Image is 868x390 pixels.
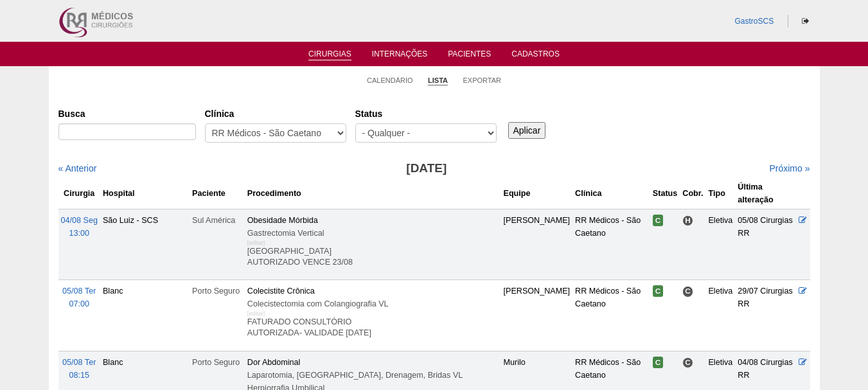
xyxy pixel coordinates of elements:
label: Status [355,107,497,120]
div: Sul América [192,214,242,227]
p: [GEOGRAPHIC_DATA] AUTORIZADO VENCE 23/08 [247,246,499,268]
input: Digite os termos que você deseja procurar. [58,123,196,140]
h3: [DATE] [238,159,614,178]
td: Eletiva [705,209,735,279]
a: Exportar [463,76,501,85]
td: Blanc [100,280,190,351]
td: 29/07 Cirurgias RR [735,280,796,351]
td: [PERSON_NAME] [501,280,573,351]
div: Laparotomia, [GEOGRAPHIC_DATA], Drenagem, Bridas VL [247,369,499,382]
td: 05/08 Cirurgias RR [735,209,796,279]
th: Última alteração [735,178,796,209]
div: Gastrectomia Vertical [247,227,499,240]
td: RR Médicos - São Caetano [572,280,650,351]
a: 05/08 Ter 07:00 [62,287,96,308]
a: 04/08 Seg 13:00 [61,216,98,238]
span: Consultório [682,286,693,297]
a: Cadastros [511,49,560,62]
a: Editar [799,216,807,225]
span: Confirmada [653,285,664,297]
span: 04/08 Seg [61,216,98,225]
th: Status [650,178,680,209]
td: [PERSON_NAME] [501,209,573,279]
a: Editar [799,287,807,296]
td: São Luiz - SCS [100,209,190,279]
span: 05/08 Ter [62,358,96,367]
th: Tipo [705,178,735,209]
span: Consultório [682,357,693,368]
div: Porto Seguro [192,356,242,369]
a: 05/08 Ter 08:15 [62,358,96,380]
a: « Anterior [58,163,97,173]
th: Cobr. [680,178,705,209]
td: Eletiva [705,280,735,351]
label: Busca [58,107,196,120]
p: FATURADO CONSULTÓRIO AUTORIZADA- VALIDADE [DATE] [247,317,499,339]
th: Procedimento [245,178,501,209]
th: Clínica [572,178,650,209]
div: Porto Seguro [192,285,242,297]
div: [editar] [247,307,265,320]
a: Próximo » [769,163,810,173]
td: RR Médicos - São Caetano [572,209,650,279]
span: Confirmada [653,357,664,368]
th: Equipe [501,178,573,209]
td: Colecistite Crônica [245,280,501,351]
i: Sair [802,17,809,25]
span: 05/08 Ter [62,287,96,296]
th: Cirurgia [58,178,100,209]
a: Cirurgias [308,49,351,60]
div: [editar] [247,236,265,249]
th: Paciente [190,178,245,209]
a: Lista [428,76,448,85]
span: 08:15 [69,371,89,380]
label: Clínica [205,107,346,120]
a: Editar [799,358,807,367]
td: Obesidade Mórbida [245,209,501,279]
span: Hospital [682,215,693,226]
a: Pacientes [448,49,491,62]
span: 07:00 [69,299,89,308]
span: 13:00 [69,229,89,238]
input: Aplicar [508,122,546,139]
a: Internações [372,49,428,62]
a: GastroSCS [734,17,774,26]
a: Calendário [367,76,413,85]
th: Hospital [100,178,190,209]
span: Confirmada [653,215,664,226]
div: Colecistectomia com Colangiografia VL [247,297,499,310]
